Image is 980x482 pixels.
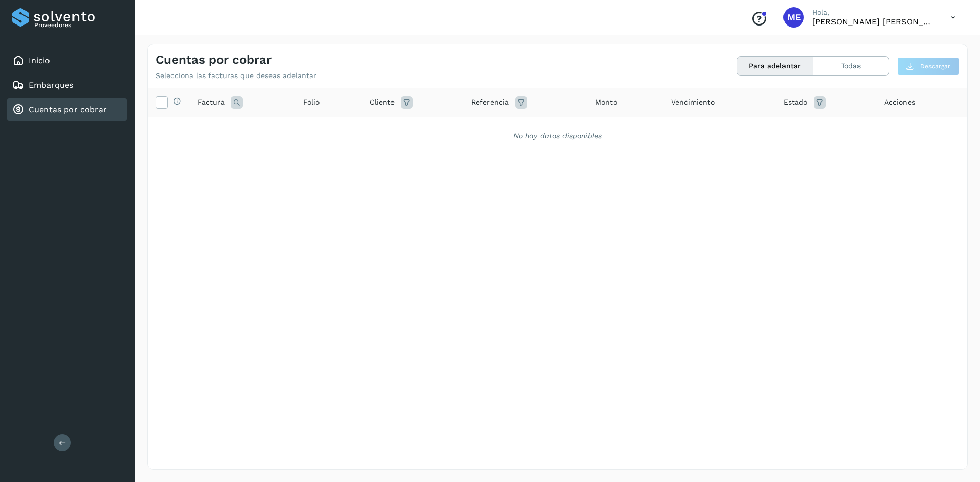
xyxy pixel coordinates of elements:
[34,21,122,29] p: Proveedores
[812,17,935,27] p: MARIA EUGENIA PALACIOS GARCIA
[29,80,73,90] a: Embarques
[198,97,225,108] span: Factura
[7,98,127,121] div: Cuentas por cobrar
[737,57,813,75] button: Para adelantar
[783,97,807,108] span: Estado
[897,57,959,75] button: Descargar
[671,97,715,108] span: Vencimiento
[812,8,935,17] p: Hola,
[884,97,915,108] span: Acciones
[7,49,127,72] div: Inicio
[29,105,107,114] a: Cuentas por cobrar
[161,131,954,141] div: No hay datos disponibles
[156,53,272,67] h4: Cuentas por cobrar
[595,97,617,108] span: Monto
[303,97,320,108] span: Folio
[370,97,395,108] span: Cliente
[813,57,889,75] button: Todas
[29,56,50,65] a: Inicio
[471,97,509,108] span: Referencia
[7,74,127,96] div: Embarques
[156,71,316,80] p: Selecciona las facturas que deseas adelantar
[920,62,950,71] span: Descargar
